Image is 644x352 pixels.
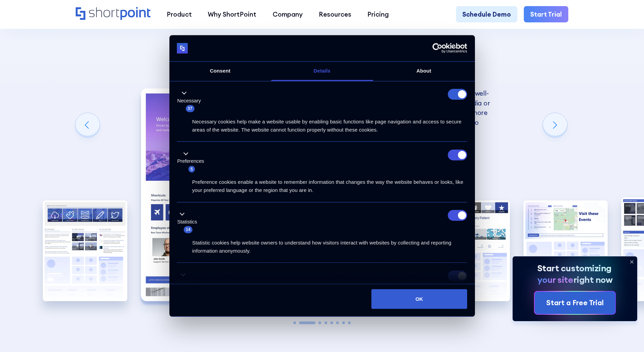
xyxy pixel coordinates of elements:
[319,9,351,19] div: Resources
[177,210,201,234] button: Statistics (14)
[177,271,203,294] button: Marketing (55)
[293,321,296,324] span: Go to slide 1
[177,43,188,54] img: logo
[273,9,303,19] div: Company
[184,226,192,233] span: 14
[141,89,314,301] img: Internal SharePoint site example for company policy
[177,157,204,165] label: Preferences
[177,218,197,226] label: Statistics
[543,113,567,137] div: Next slide
[177,113,467,134] div: Necessary cookies help make a website usable by enabling basic functions like page navigation and...
[43,200,127,301] img: HR SharePoint site example for Homepage
[75,113,100,137] div: Previous slide
[177,89,205,113] button: Necessary (37)
[141,50,503,62] h4: Expert-Designed Intranet Designs
[456,6,517,22] a: Schedule Demo
[523,200,608,301] img: Internal SharePoint site example for knowledge base
[264,6,311,22] a: Company
[177,234,467,255] div: Statistic cookies help website owners to understand how visitors interact with websites by collec...
[76,7,151,21] a: Home
[177,278,199,286] label: Marketing
[524,6,568,22] a: Start Trial
[177,173,467,194] div: Preference cookies enable a website to remember information that changes the way the website beha...
[367,9,389,19] div: Pricing
[408,43,467,53] a: Usercentrics Cookiebot - opens in a new window
[43,200,127,301] div: 1 / 8
[546,297,604,308] div: Start a Free Trial
[330,321,333,324] span: Go to slide 5
[348,321,351,324] span: Go to slide 8
[200,6,264,22] a: Why ShortPoint
[318,321,321,324] span: Go to slide 3
[325,321,327,324] span: Go to slide 4
[177,150,208,173] button: Preferences (5)
[523,200,608,301] div: 5 / 8
[208,9,256,19] div: Why ShortPoint
[371,289,467,309] button: OK
[535,292,615,314] a: Start a Free Trial
[188,166,195,173] span: 5
[336,321,339,324] span: Go to slide 6
[141,89,314,301] div: 2 / 8
[159,6,200,22] a: Product
[271,62,373,81] a: Details
[373,62,475,81] a: About
[299,321,315,324] span: Go to slide 2
[342,321,345,324] span: Go to slide 7
[169,62,271,81] a: Consent
[167,9,192,19] div: Product
[177,97,201,105] label: Necessary
[360,6,397,22] a: Pricing
[186,105,195,112] span: 37
[311,6,359,22] a: Resources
